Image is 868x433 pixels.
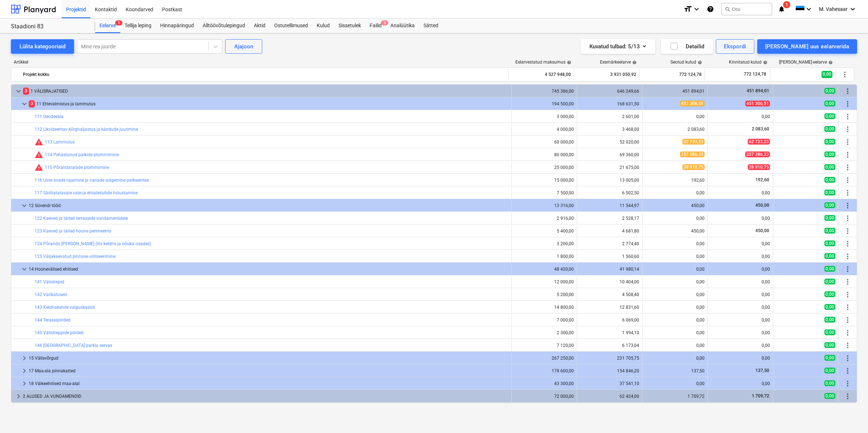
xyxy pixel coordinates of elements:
[14,87,23,96] span: keyboard_arrow_down
[580,203,639,208] div: 11 544,97
[645,89,705,94] div: 451 894,01
[35,305,95,310] a: 143 Keldriakende valguskastid
[515,127,574,132] div: 4 000,00
[115,20,122,25] span: 5
[515,356,574,361] div: 267 250,00
[711,343,770,348] div: 0,00
[745,151,770,157] span: 357 386,33
[501,114,507,120] span: bar_chart
[843,341,852,350] span: Rohkem tegevusi
[501,343,507,348] span: bar_chart
[35,292,67,297] a: 142 Varikatused
[645,279,705,284] div: 0,00
[711,317,770,323] div: 0,00
[35,279,64,284] a: 141 Välistrepid
[515,89,574,94] div: 745 386,00
[45,139,75,145] a: 113 Lammutus
[680,101,705,106] span: 451 306,51
[696,60,702,65] span: help
[23,390,508,402] div: 2 ALUSED JA VUNDAMENDID
[682,164,705,170] span: 28 910,75
[365,19,386,33] div: Failid
[645,203,705,208] div: 450,00
[645,305,705,310] div: 0,00
[23,85,508,97] div: 1 VÄLISRAJATISED
[843,290,852,299] span: Rohkem tegevusi
[515,267,574,272] div: 48 420,00
[580,254,639,259] div: 1 560,60
[600,60,637,65] div: Eesmärkeelarve
[843,354,852,363] span: Rohkem tegevusi
[515,317,574,323] div: 7 000,00
[515,114,574,119] div: 3 000,00
[29,100,35,107] span: 3
[711,114,770,119] div: 0,00
[824,190,835,195] span: 0,00
[580,343,639,348] div: 6 173,04
[580,190,639,195] div: 6 502,50
[670,60,702,65] div: Seotud kulud
[824,202,835,208] span: 0,00
[515,178,574,183] div: 15 000,00
[515,228,574,234] div: 5 400,00
[755,368,770,373] span: 137,50
[645,178,705,183] div: 192,60
[748,164,770,170] span: 28 910,75
[645,254,705,259] div: 0,00
[501,126,507,132] span: bar_chart
[824,139,835,145] span: 0,00
[824,151,835,157] span: 0,00
[512,69,571,80] div: 4 527 948,00
[501,139,507,145] span: bar_chart
[711,356,770,361] div: 0,00
[95,19,120,33] a: Eelarve5
[824,101,835,106] span: 0,00
[751,126,770,131] span: 2 083,60
[515,165,574,170] div: 25 000,00
[45,165,109,170] a: 115 Põrandatalade plommimine
[824,177,835,183] span: 0,00
[501,279,507,285] span: bar_chart
[580,368,639,373] div: 154 846,20
[23,69,506,80] div: Projekt kokku
[822,71,832,78] span: 0,00
[515,368,574,373] div: 178 600,00
[711,254,770,259] div: 0,00
[645,228,705,234] div: 450,00
[843,87,852,96] span: Rohkem tegevusi
[45,152,119,157] a: 114 Pehastunud palkide plommimine
[29,263,508,275] div: 14 Hoonevälised ehitised
[580,356,639,361] div: 231 705,75
[645,381,705,386] div: 0,00
[724,42,746,51] div: Ekspordi
[711,267,770,272] div: 0,00
[716,39,754,54] button: Ekspordi
[501,165,507,170] span: bar_chart
[35,216,128,221] a: 122 Kaeved ja täited terrasside vundamentidele
[270,19,312,33] a: Ostutellimused
[645,368,705,373] div: 137,50
[645,292,705,297] div: 0,00
[20,379,29,388] span: keyboard_arrow_right
[20,367,29,375] span: keyboard_arrow_right
[670,42,704,51] div: Detailid
[198,19,250,33] div: Alltöövõtulepingud
[515,216,574,221] div: 2 916,00
[381,20,388,25] span: 3
[501,292,507,298] span: bar_chart
[419,19,443,33] a: Sätted
[20,100,29,108] span: keyboard_arrow_down
[580,165,639,170] div: 21 675,00
[824,291,835,297] span: 0,00
[824,126,835,132] span: 0,00
[20,265,29,274] span: keyboard_arrow_down
[843,316,852,324] span: Rohkem tegevusi
[515,60,571,65] div: Eelarvestatud maksumus
[711,381,770,386] div: 0,00
[20,201,29,210] span: keyboard_arrow_down
[515,241,574,246] div: 3 200,00
[824,228,835,234] span: 0,00
[843,112,852,121] span: Rohkem tegevusi
[580,241,639,246] div: 2 774,40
